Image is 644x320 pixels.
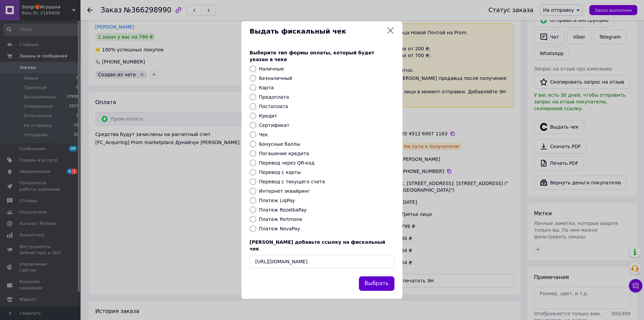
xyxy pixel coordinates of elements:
[259,141,300,147] label: Бонусные баллы
[259,132,268,137] label: Чек
[259,113,277,119] label: Кредит
[250,27,384,36] span: Выдать фискальный чек
[259,123,289,128] label: Сертификат
[259,207,307,213] label: Платеж RozetkaPay
[259,94,289,100] label: Предоплата
[259,179,325,184] label: Перевод с текущего счета
[259,66,284,72] label: Наличные
[250,255,394,268] input: URL чека
[359,276,394,291] button: Выбрать
[259,76,292,81] label: Безналичный
[259,198,295,203] label: Платеж LiqPay
[259,160,315,166] label: Перевод через QR-код
[259,151,309,156] label: Погашение кредита
[259,104,288,109] label: Постоплата
[259,188,310,194] label: Интернет эквайринг
[250,239,385,252] span: [PERSON_NAME] добавьте ссылку на фискальный чек
[250,50,374,62] span: Выберите тип формы оплаты, который будет указан в чеке
[259,226,300,231] label: Платеж NovaPay
[259,217,302,222] label: Платеж Portmone
[259,85,274,90] label: Карта
[259,170,301,175] label: Перевод с карты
